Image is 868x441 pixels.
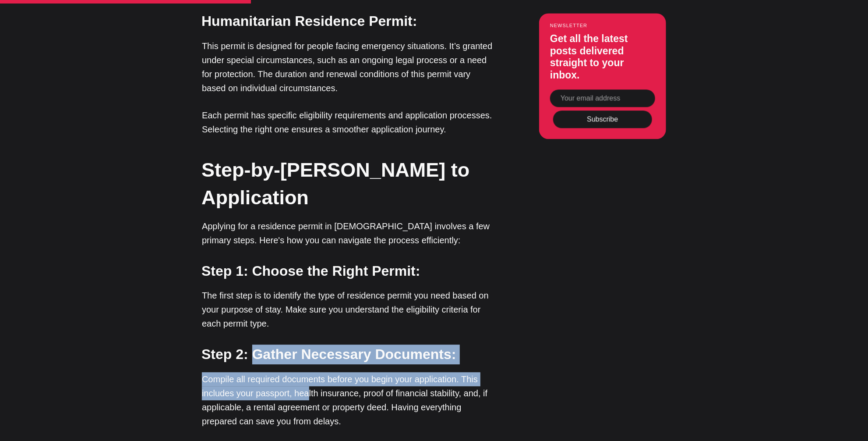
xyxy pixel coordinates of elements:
[550,89,655,107] input: Your email address
[553,110,652,128] button: Subscribe
[201,346,456,362] strong: Step 2: Gather Necessary Documents:
[202,372,495,428] p: Compile all required documents before you begin your application. This includes your passport, he...
[550,33,655,81] h3: Get all the latest posts delivered straight to your inbox.
[201,263,420,279] strong: Step 1: Choose the Right Permit:
[201,13,417,29] strong: Humanitarian Residence Permit:
[202,39,495,95] p: This permit is designed for people facing emergency situations. It’s granted under special circum...
[202,219,495,247] p: Applying for a residence permit in [DEMOGRAPHIC_DATA] involves a few primary steps. Here's how yo...
[201,159,470,209] strong: Step-by-[PERSON_NAME] to Application
[550,23,655,28] small: Newsletter
[202,108,495,136] p: Each permit has specific eligibility requirements and application processes. Selecting the right ...
[202,288,495,331] p: The first step is to identify the type of residence permit you need based on your purpose of stay...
